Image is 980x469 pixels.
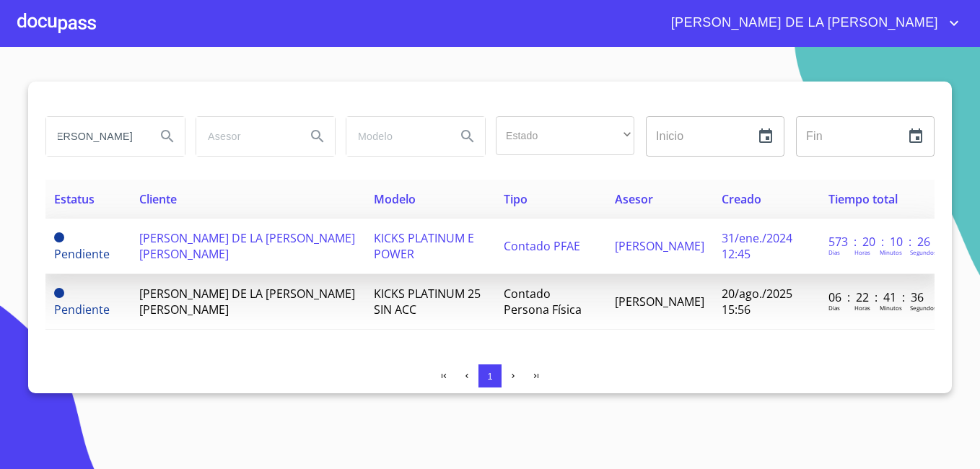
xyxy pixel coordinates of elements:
button: Search [300,119,335,154]
p: Horas [854,248,870,256]
p: Dias [828,248,840,256]
button: 1 [478,364,502,387]
input: search [46,117,144,156]
span: Contado Persona Física [504,286,582,317]
p: Minutos [880,248,902,256]
span: Creado [722,191,761,207]
span: Pendiente [54,288,64,298]
p: Segundos [910,248,937,256]
input: search [196,117,294,156]
span: 31/ene./2024 12:45 [722,230,792,262]
div: ​ [496,116,634,155]
p: 06 : 22 : 41 : 36 [828,289,926,305]
span: Tipo [504,191,528,207]
span: [PERSON_NAME] DE LA [PERSON_NAME] [PERSON_NAME] [139,230,355,262]
span: Pendiente [54,302,110,317]
p: 573 : 20 : 10 : 26 [828,234,926,250]
p: Dias [828,304,840,312]
span: Asesor [615,191,653,207]
span: 1 [487,371,492,382]
button: Search [150,119,185,154]
p: Horas [854,304,870,312]
span: Pendiente [54,232,64,242]
span: [PERSON_NAME] [615,294,704,310]
span: Modelo [374,191,416,207]
span: Estatus [54,191,95,207]
span: 20/ago./2025 15:56 [722,286,792,317]
button: account of current user [660,12,963,35]
span: Contado PFAE [504,238,580,254]
p: Segundos [910,304,937,312]
span: Cliente [139,191,177,207]
span: [PERSON_NAME] [615,238,704,254]
span: Tiempo total [828,191,898,207]
span: KICKS PLATINUM 25 SIN ACC [374,286,481,317]
button: Search [450,119,485,154]
span: Pendiente [54,246,110,262]
span: [PERSON_NAME] DE LA [PERSON_NAME] [PERSON_NAME] [139,286,355,317]
p: Minutos [880,304,902,312]
input: search [346,117,445,156]
span: KICKS PLATINUM E POWER [374,230,474,262]
span: [PERSON_NAME] DE LA [PERSON_NAME] [660,12,945,35]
